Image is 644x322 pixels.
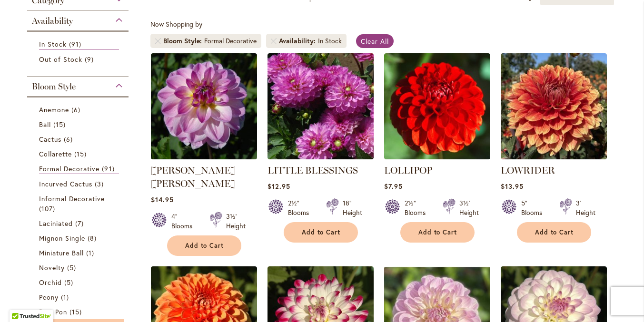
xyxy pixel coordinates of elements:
span: Bloom Style [32,81,76,92]
div: 18" Height [343,198,362,217]
a: Remove Availability In Stock [271,38,277,44]
a: Clear All [356,34,394,48]
a: Laciniated 7 [39,218,119,228]
span: 91 [69,39,84,49]
div: 5" Blooms [521,198,548,217]
span: 6 [71,105,83,115]
span: Formal Decorative [39,164,100,173]
img: LITTLE BLESSINGS [268,53,374,159]
a: LITTLE BLESSINGS [268,152,374,161]
div: 2½" Blooms [288,198,315,217]
a: Miniature Ball 1 [39,248,119,258]
a: LOLLIPOP [384,165,432,176]
span: Bloom Style [163,36,204,46]
span: Out of Stock [39,55,83,64]
div: 3½' Height [459,198,479,217]
div: 4" Blooms [171,212,198,231]
span: 9 [85,54,96,64]
a: Cactus 6 [39,134,119,144]
div: 2½" Blooms [405,198,431,217]
a: Informal Decorative 107 [39,194,119,214]
span: Informal Decorative [39,194,105,203]
span: Collarette [39,149,72,158]
span: 1 [61,292,71,302]
img: Lowrider [501,53,607,159]
a: Formal Decorative 91 [39,164,119,174]
span: 5 [67,263,79,273]
a: Mignon Single 8 [39,233,119,243]
span: Add to Cart [185,242,224,250]
button: Add to Cart [167,235,241,256]
span: Incurved Cactus [39,179,93,188]
img: LISA LISA [151,53,257,159]
span: Availability [279,36,318,46]
a: Remove Bloom Style Formal Decorative [155,38,161,44]
span: Peony [39,293,59,302]
div: Formal Decorative [204,36,257,46]
span: Availability [32,16,73,26]
span: Pom Pon [39,307,67,316]
button: Add to Cart [284,222,358,243]
span: Ball [39,120,51,129]
a: [PERSON_NAME] [PERSON_NAME] [151,165,236,189]
span: 3 [95,179,106,189]
span: 8 [88,233,99,243]
span: 6 [64,134,75,144]
a: Anemone 6 [39,105,119,115]
div: 3½' Height [226,212,246,231]
a: LOLLIPOP [384,152,490,161]
span: 91 [102,164,117,174]
span: Orchid [39,278,62,287]
span: Mignon Single [39,234,86,243]
span: Clear All [361,37,389,46]
span: $12.95 [268,182,290,191]
button: Add to Cart [400,222,475,243]
span: 1 [86,248,97,258]
span: Add to Cart [418,228,457,236]
a: Out of Stock 9 [39,54,119,64]
span: Add to Cart [535,228,574,236]
a: Ball 15 [39,119,119,129]
img: LOLLIPOP [384,53,490,159]
span: Cactus [39,135,61,144]
span: 15 [69,307,84,317]
span: Miniature Ball [39,248,84,257]
a: Collarette 15 [39,149,119,159]
a: LISA LISA [151,152,257,161]
span: 107 [39,204,58,214]
span: 15 [74,149,89,159]
a: LITTLE BLESSINGS [268,165,358,176]
span: Add to Cart [302,228,341,236]
span: $7.95 [384,182,403,191]
span: In Stock [39,39,67,49]
span: $13.95 [501,182,524,191]
div: In Stock [318,36,342,46]
span: 5 [64,277,76,287]
span: 15 [53,119,68,129]
a: Orchid 5 [39,277,119,287]
button: Add to Cart [517,222,591,243]
a: Novelty 5 [39,263,119,273]
span: Now Shopping by [150,20,202,29]
a: Lowrider [501,152,607,161]
a: LOWRIDER [501,165,555,176]
span: Novelty [39,263,65,272]
span: 7 [75,218,86,228]
iframe: Launch Accessibility Center [7,288,34,315]
a: Pom Pon 15 [39,307,119,317]
a: In Stock 91 [39,39,119,49]
span: Anemone [39,105,69,114]
div: 3' Height [576,198,595,217]
a: Peony 1 [39,292,119,302]
span: $14.95 [151,195,174,204]
a: Incurved Cactus 3 [39,179,119,189]
span: Laciniated [39,219,73,228]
